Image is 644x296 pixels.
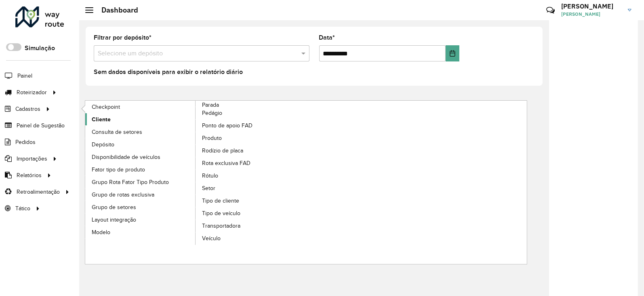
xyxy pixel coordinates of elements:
a: Contato Rápido [542,2,559,19]
a: Rota exclusiva FAD [196,157,306,169]
span: Rota exclusiva FAD [202,159,250,167]
a: Setor [196,182,306,195]
span: [PERSON_NAME] [561,11,622,18]
a: Ponto de apoio FAD [196,120,306,132]
span: Relatórios [17,171,42,180]
a: Veículo [196,233,306,245]
span: Importações [17,154,47,163]
h3: [PERSON_NAME] [561,2,622,10]
span: Rodízio de placa [202,146,243,155]
span: Fator tipo de produto [92,165,145,174]
span: Painel [17,72,32,80]
span: Cadastros [15,105,40,113]
label: Simulação [25,43,55,53]
span: Depósito [92,140,114,149]
span: Roteirizador [17,88,47,97]
a: Rótulo [196,170,306,182]
span: Retroalimentação [17,188,60,196]
span: Disponibilidade de veículos [92,153,160,161]
span: Painel de Sugestão [17,121,65,130]
a: Checkpoint [85,101,196,113]
a: Tipo de cliente [196,195,306,207]
a: Pedágio [196,107,306,119]
a: Produto [196,132,306,144]
a: Grupo de setores [85,201,196,213]
span: Checkpoint [92,103,120,111]
span: Veículo [202,234,221,243]
label: Data [319,33,335,42]
a: Rodízio de placa [196,145,306,157]
span: Parada [202,101,219,109]
span: Modelo [92,228,110,237]
span: Grupo Rota Fator Tipo Produto [92,178,169,186]
a: Consulta de setores [85,126,196,138]
span: Cliente [92,115,111,124]
span: Layout integração [92,216,136,224]
span: Pedidos [15,138,36,146]
span: Tático [15,204,30,213]
a: Grupo de rotas exclusiva [85,188,196,201]
span: Grupo de rotas exclusiva [92,190,154,199]
a: Disponibilidade de veículos [85,151,196,163]
a: Tipo de veículo [196,207,306,220]
span: Pedágio [202,109,222,117]
span: Produto [202,134,222,142]
a: Depósito [85,138,196,150]
span: Transportadora [202,222,240,230]
button: Choose Date [446,45,459,61]
label: Sem dados disponíveis para exibir o relatório diário [94,67,243,77]
span: Grupo de setores [92,203,136,211]
a: Parada [85,101,306,245]
a: Grupo Rota Fator Tipo Produto [85,176,196,188]
span: Tipo de cliente [202,197,239,205]
span: Consulta de setores [92,128,142,136]
label: Filtrar por depósito [94,33,152,42]
span: Ponto de apoio FAD [202,121,253,130]
span: Setor [202,184,215,192]
a: Transportadora [196,220,306,232]
span: Rótulo [202,171,218,180]
span: Tipo de veículo [202,209,240,218]
a: Layout integração [85,214,196,226]
a: Fator tipo de produto [85,163,196,175]
a: Modelo [85,226,196,238]
h2: Dashboard [93,6,138,15]
a: Cliente [85,113,196,125]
